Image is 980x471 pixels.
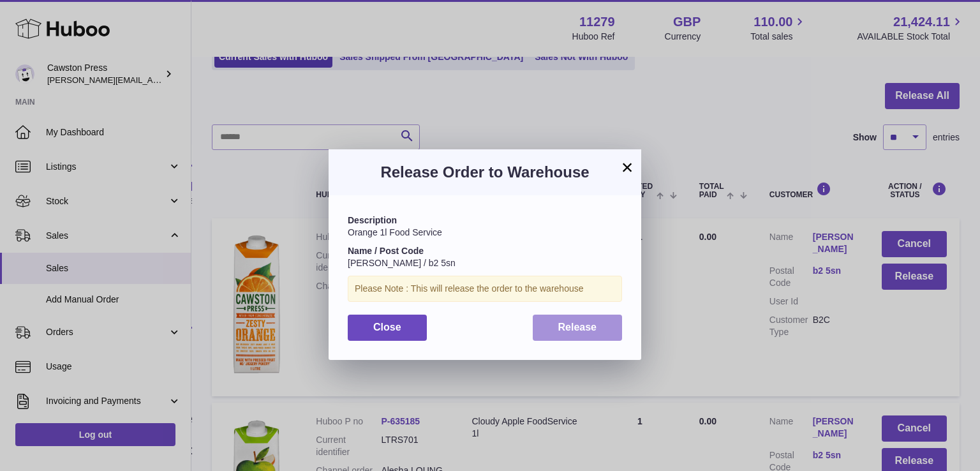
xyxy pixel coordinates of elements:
span: Release [558,322,597,333]
span: Close [373,322,401,333]
strong: Description [348,215,397,225]
button: Release [533,315,623,341]
h3: Release Order to Warehouse [348,162,622,183]
strong: Name / Post Code [348,246,424,256]
span: Orange 1l Food Service [348,227,442,237]
button: Close [348,315,427,341]
button: × [620,160,635,175]
div: Please Note : This will release the order to the warehouse [348,276,622,302]
span: [PERSON_NAME] / b2 5sn [348,258,456,268]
